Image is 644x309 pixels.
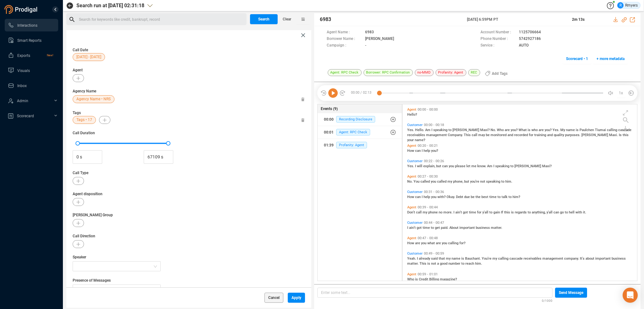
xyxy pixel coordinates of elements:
span: Paulchen [580,128,595,132]
span: Apply [291,293,301,303]
span: more. [443,210,453,214]
span: Maxi? [480,128,491,132]
span: to [528,210,532,214]
span: is [461,257,465,261]
span: time [423,226,431,230]
span: be [471,195,475,199]
span: No. [407,179,414,184]
span: to [497,195,502,199]
span: anything, [532,210,547,214]
span: you [431,179,437,184]
span: you [442,241,448,245]
span: management [426,133,448,137]
span: Customer [407,221,423,225]
span: You [414,179,420,184]
span: Presence of Messages [73,278,161,283]
span: 00:49 - 00:59 [423,251,445,256]
span: Service : [480,42,516,49]
span: may [478,133,486,137]
img: prodigal-logo [4,5,39,14]
button: Send Message [555,288,587,298]
span: Debt [456,195,464,199]
span: Campaign : [327,42,362,49]
div: 00:01 [324,127,334,137]
span: calling [607,128,618,132]
span: quality [554,133,565,137]
a: ExportsNew! [8,49,53,62]
span: is [415,277,419,281]
span: Tiumai [595,128,607,132]
span: 00:59 - 01:01 [416,272,439,276]
li: Exports [5,49,58,62]
span: Hello. [415,128,425,132]
span: 6983 [365,29,374,36]
span: I [407,226,409,230]
span: my [423,210,428,214]
span: No. [491,128,497,132]
span: time [469,210,477,214]
span: can [415,149,422,153]
span: my [446,257,452,261]
div: grid [406,106,637,280]
span: Account Number : [480,29,516,36]
span: 5742927186 [519,36,541,42]
span: Admin [17,99,28,103]
span: 00:39 - 00:44 [416,205,439,209]
span: a [437,262,440,266]
span: are [436,241,442,245]
span: y'all [482,210,489,214]
span: Agent [407,108,416,112]
span: receivables [407,133,426,137]
span: Call Type [73,170,305,176]
span: Agency Name [73,88,305,94]
span: business [612,257,626,261]
span: but [464,179,470,184]
span: Yes. [407,128,415,132]
span: cascade [509,257,524,261]
span: 00:22 - 00:26 [423,159,445,163]
span: Search [258,14,269,24]
span: If [501,210,504,214]
span: Call Duration [73,130,305,136]
span: for [529,133,534,137]
span: you? [545,128,552,132]
span: talk [502,195,508,199]
span: is [576,128,580,132]
span: [DATE] - [DATE] [76,53,101,61]
span: Recording Disclosure [336,116,375,123]
span: training [534,133,547,137]
span: 2m 13s [572,17,585,22]
span: help [424,195,431,199]
button: 01:39Profanity: Agent [318,139,402,152]
span: him. [505,179,512,184]
span: please [455,164,466,168]
span: Profanity: Agent [436,69,466,76]
span: monitored [491,133,508,137]
span: I [422,195,424,199]
span: no-MMD [415,69,434,76]
span: Am [487,164,493,168]
span: what [427,241,436,245]
span: 00:00 - 00:18 [423,123,445,127]
span: you? [431,149,438,153]
span: [PERSON_NAME] Group [73,212,305,218]
span: let [466,164,471,168]
span: Bauchant. [465,257,482,261]
span: Agency Name • NRS [76,95,111,103]
span: Agent [407,236,416,240]
span: Exports [17,53,30,58]
span: you? [511,128,519,132]
span: called [437,179,447,184]
span: R [619,2,622,8]
span: Borrower: RPC Confirmation [364,69,413,76]
span: can [415,195,422,199]
span: you [421,241,427,245]
span: get [435,226,441,230]
span: me [471,164,477,168]
span: Agent: RPC Check [336,129,370,135]
span: hell [569,210,575,214]
li: Visuals [5,64,58,77]
span: You're [482,257,492,261]
button: Cancel [264,293,283,303]
span: Hello? [407,113,417,117]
